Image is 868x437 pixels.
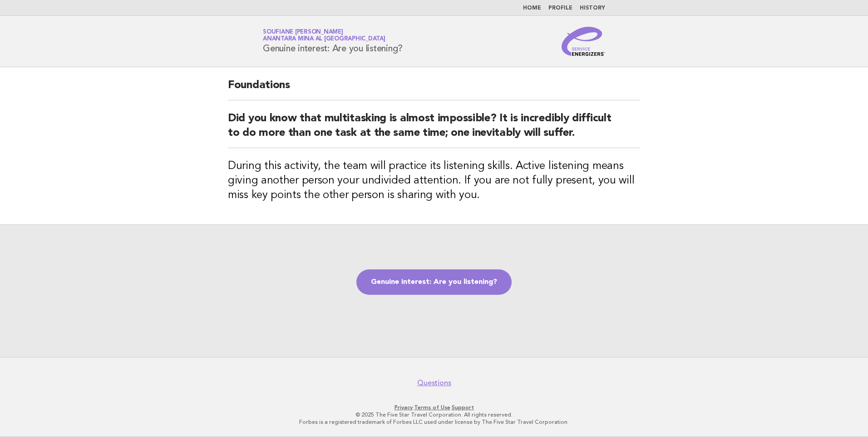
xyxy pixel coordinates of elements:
[228,111,640,148] h2: Did you know that multitasking is almost impossible? It is incredibly difficult to do more than o...
[562,27,605,56] img: Service Energizers
[263,36,385,42] span: Anantara Mina al [GEOGRAPHIC_DATA]
[548,5,572,11] a: Profile
[263,30,403,53] h1: Genuine interest: Are you listening?
[156,411,712,418] p: © 2025 The Five Star Travel Corporation. All rights reserved.
[395,404,413,411] a: Privacy
[417,378,451,387] a: Questions
[580,5,605,11] a: History
[156,418,712,426] p: Forbes is a registered trademark of Forbes LLC used under license by The Five Star Travel Corpora...
[414,404,450,411] a: Terms of Use
[228,78,640,100] h2: Foundations
[356,269,512,295] a: Genuine interest: Are you listening?
[263,29,385,42] a: Soufiane [PERSON_NAME]Anantara Mina al [GEOGRAPHIC_DATA]
[228,159,640,203] h3: During this activity, the team will practice its listening skills. Active listening means giving ...
[452,404,474,411] a: Support
[156,404,712,411] p: · ·
[523,5,541,11] a: Home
